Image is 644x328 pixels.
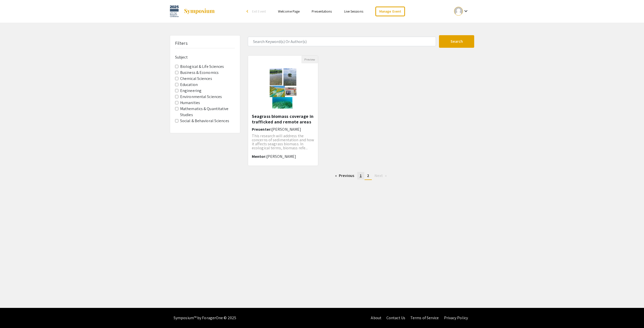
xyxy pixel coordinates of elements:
[180,64,224,70] label: Biological & Life Sciences
[180,76,212,82] label: Chemical Sciences
[180,94,222,100] label: Environmental Sciences
[180,118,229,124] label: Social & Behavioral Sciences
[252,9,266,14] span: Exit Event
[278,9,300,14] a: Welcome Page
[375,7,405,16] a: Manage Event
[170,5,179,18] img: UTC Fall Research Conference 2025
[175,40,188,46] h5: Filters
[174,308,236,328] div: Symposium™ by ForagerOne © 2025
[248,55,318,166] div: Open Presentation <p class="ql-align-center">Seagrass biomass coverage in trafficked and remote a...
[184,8,215,14] img: Symposium by ForagerOne
[301,56,318,63] button: Preview
[410,315,439,320] a: Terms of Service
[312,9,332,14] a: Presentations
[463,8,469,14] mat-icon: Expand account dropdown
[180,100,200,106] label: Humanities
[247,10,250,13] div: arrow_back_ios
[449,6,474,17] button: Expand account dropdown
[248,172,474,180] ul: Pagination
[170,5,215,18] a: UTC Fall Research Conference 2025
[180,88,202,94] label: Engineering
[444,315,468,320] a: Privacy Policy
[333,172,357,179] a: Previous page
[386,315,405,320] a: Contact Us
[265,63,302,114] img: <p class="ql-align-center">Seagrass biomass coverage in trafficked and remote areas</p>
[367,173,369,178] span: 2
[180,70,219,76] label: Business & Economics
[252,127,314,132] h6: Presenter:
[252,114,314,124] h5: Seagrass biomass coverage in trafficked and remote areas
[175,55,235,60] h6: Subject
[252,134,314,150] p: This research will address the concerns of sedimentation and how it affects seagrass biomass. In ...
[180,82,198,88] label: Education
[360,173,362,178] span: 1
[271,127,301,132] span: [PERSON_NAME]
[252,154,266,159] span: Mentor:
[248,37,436,46] input: Search Keyword(s) Or Author(s)
[4,305,21,324] iframe: Chat
[439,35,474,48] button: Search
[180,106,235,118] label: Mathematics & Quantitative Studies
[266,154,296,159] span: [PERSON_NAME]
[371,315,381,320] a: About
[375,173,383,178] span: Next
[344,9,363,14] a: Live Sessions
